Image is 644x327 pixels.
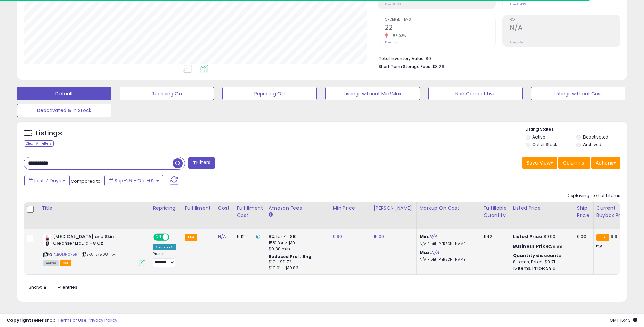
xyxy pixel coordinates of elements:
span: $3.26 [432,63,444,70]
div: Markup on Cost [420,205,478,212]
img: 31GbUP0OOtL._SL40_.jpg [43,234,51,247]
h5: Listings [36,129,62,138]
a: N/A [431,249,439,256]
b: Total Inventory Value: [379,56,425,61]
button: Save View [522,157,557,169]
b: Listed Price: [513,233,544,240]
span: Last 7 Days [34,177,61,184]
label: Out of Stock [532,142,557,147]
label: Active [532,134,545,140]
div: Listed Price [513,205,571,212]
div: Repricing [153,205,179,212]
div: Amazon AI [153,244,176,250]
div: [PERSON_NAME] [374,205,414,212]
a: N/A [429,233,437,240]
a: B01JH0R5R4 [57,252,80,257]
b: Quantity discounts [513,252,562,259]
small: Prev: 147 [385,40,397,44]
div: Cost [218,205,231,212]
button: Repricing Off [222,87,317,100]
p: Listing States: [526,126,627,133]
b: Short Term Storage Fees: [379,64,431,69]
small: FBA [185,234,197,241]
div: Fulfillment [185,205,212,212]
label: Deactivated [583,134,609,140]
div: 5.12 [237,234,261,240]
button: Default [17,87,111,100]
div: $0.30 min [269,246,325,252]
button: Repricing On [120,87,214,100]
span: ON [154,234,163,240]
span: Columns [563,159,584,166]
div: Current Buybox Price [596,205,631,219]
span: 2025-10-10 16:43 GMT [610,317,637,323]
div: $9.90 [513,234,569,240]
div: $10 - $11.72 [269,259,325,265]
button: Deactivated & In Stock [17,104,111,117]
div: Min Price [333,205,368,212]
div: 15% for > $10 [269,240,325,246]
h2: N/A [510,24,620,33]
div: $10.01 - $10.83 [269,265,325,271]
a: 9.90 [333,233,342,240]
th: The percentage added to the cost of goods (COGS) that forms the calculator for Min & Max prices. [416,202,481,229]
div: Preset: [153,252,176,267]
span: FBA [60,260,71,266]
span: All listings currently available for purchase on Amazon [43,260,59,266]
p: N/A Profit [PERSON_NAME] [420,257,476,262]
small: Prev: 0.43% [510,2,526,6]
h2: 22 [385,24,495,33]
div: Clear All Filters [24,140,54,147]
small: -85.03% [388,33,406,39]
li: $0 [379,54,615,62]
span: 9.9 [611,233,617,240]
div: 15 Items, Price: $9.61 [513,265,569,271]
b: Min: [420,233,430,240]
span: OFF [168,234,179,240]
b: Business Price: [513,243,550,249]
p: N/A Profit [PERSON_NAME] [420,242,476,246]
span: Ordered Items [385,18,495,22]
div: Fulfillable Quantity [484,205,507,219]
button: Columns [558,157,590,169]
span: Sep-26 - Oct-02 [115,177,155,184]
a: N/A [218,233,226,240]
button: Filters [188,157,215,169]
span: | SKU: 57508_1pk [81,252,116,257]
div: $9.89 [513,243,569,249]
div: Displaying 1 to 1 of 1 items [567,193,620,199]
span: Compared to: [71,178,102,184]
span: ROI [510,18,620,22]
b: Max: [420,249,431,256]
label: Archived [583,142,601,147]
button: Non Competitive [428,87,523,100]
div: 8% for <= $10 [269,234,325,240]
button: Sep-26 - Oct-02 [104,175,163,186]
div: 1142 [484,234,505,240]
button: Actions [591,157,620,169]
b: [MEDICAL_DATA] and Skin Cleanser Liquid - 8 Oz [53,234,135,248]
b: Reduced Prof. Rng. [269,254,313,259]
div: : [513,253,569,259]
div: Title [42,205,147,212]
button: Last 7 Days [24,175,70,186]
strong: Copyright [7,317,31,323]
span: Show: entries [29,284,77,291]
button: Listings without Min/Max [325,87,420,100]
div: 8 Items, Price: $9.71 [513,259,569,265]
a: 15.00 [374,233,384,240]
div: Amazon Fees [269,205,327,212]
button: Listings without Cost [531,87,625,100]
small: Amazon Fees. [269,212,273,218]
div: ASIN: [43,234,145,265]
a: Terms of Use [58,317,87,323]
div: seller snap | | [7,317,117,324]
small: Prev: N/A [510,40,523,44]
a: Privacy Policy [88,317,117,323]
small: FBA [596,234,609,241]
div: 0.00 [577,234,588,240]
div: Fulfillment Cost [237,205,263,219]
small: Prev: $0.00 [385,2,401,6]
div: Ship Price [577,205,591,219]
